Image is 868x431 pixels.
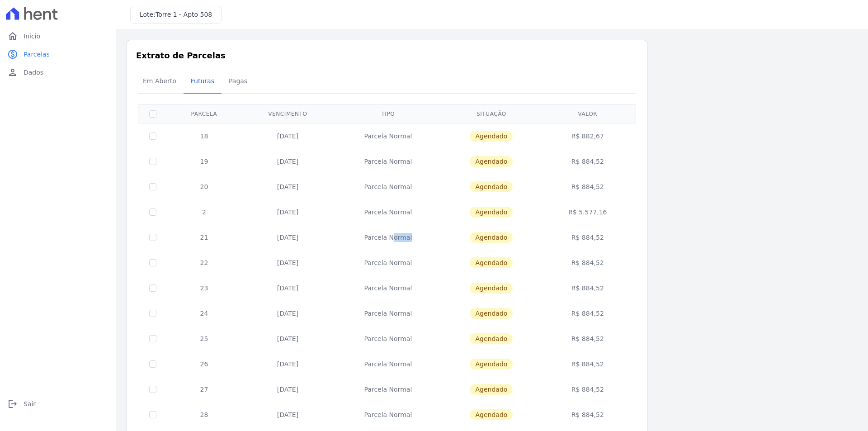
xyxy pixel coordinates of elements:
i: paid [7,49,18,60]
th: Vencimento [241,104,335,123]
td: [DATE] [241,250,335,275]
td: Parcela Normal [335,275,442,301]
span: Futuras [185,72,220,90]
td: [DATE] [241,301,335,326]
a: logoutSair [4,395,112,413]
td: [DATE] [241,351,335,377]
i: logout [7,398,18,409]
td: Parcela Normal [335,326,442,351]
td: Parcela Normal [335,250,442,275]
span: Agendado [470,131,513,142]
td: [DATE] [241,149,335,174]
td: 19 [167,149,241,174]
span: Agendado [470,207,513,218]
span: Agendado [470,156,513,167]
a: personDados [4,63,112,81]
td: [DATE] [241,275,335,301]
td: R$ 884,52 [541,301,634,326]
td: 26 [167,351,241,377]
td: 18 [167,123,241,149]
td: [DATE] [241,377,335,402]
i: home [7,31,18,42]
td: Parcela Normal [335,149,442,174]
a: homeInício [4,27,112,45]
td: [DATE] [241,174,335,199]
span: Agendado [470,384,513,395]
td: 22 [167,250,241,275]
td: 25 [167,326,241,351]
td: [DATE] [241,326,335,351]
td: R$ 884,52 [541,250,634,275]
td: R$ 884,52 [541,174,634,199]
span: Parcelas [24,50,50,59]
td: Parcela Normal [335,301,442,326]
span: Pagas [223,72,253,90]
td: R$ 884,52 [541,402,634,427]
td: R$ 884,52 [541,275,634,301]
td: Parcela Normal [335,351,442,377]
td: [DATE] [241,199,335,225]
span: Torre 1 - Apto 508 [156,11,212,18]
span: Em Aberto [137,72,182,90]
td: 2 [167,199,241,225]
td: Parcela Normal [335,225,442,250]
span: Agendado [470,333,513,344]
a: Em Aberto [136,70,184,94]
span: Dados [24,68,43,77]
span: Agendado [470,409,513,420]
td: R$ 882,67 [541,123,634,149]
td: R$ 884,52 [541,225,634,250]
th: Valor [541,104,634,123]
h3: Extrato de Parcelas [136,49,638,62]
a: paidParcelas [4,45,112,63]
td: Parcela Normal [335,174,442,199]
i: person [7,67,18,78]
td: Parcela Normal [335,402,442,427]
a: Futuras [184,70,222,94]
td: R$ 5.577,16 [541,199,634,225]
td: 21 [167,225,241,250]
td: [DATE] [241,123,335,149]
span: Agendado [470,283,513,294]
span: Início [24,32,40,41]
span: Agendado [470,181,513,192]
td: [DATE] [241,402,335,427]
td: R$ 884,52 [541,351,634,377]
span: Agendado [470,308,513,319]
th: Situação [442,104,541,123]
td: 28 [167,402,241,427]
td: 23 [167,275,241,301]
span: Agendado [470,257,513,268]
h3: Lote: [140,10,212,19]
a: Pagas [222,70,255,94]
td: Parcela Normal [335,123,442,149]
td: 24 [167,301,241,326]
td: R$ 884,52 [541,326,634,351]
th: Tipo [335,104,442,123]
th: Parcela [167,104,241,123]
td: R$ 884,52 [541,149,634,174]
td: [DATE] [241,225,335,250]
span: Agendado [470,232,513,243]
td: Parcela Normal [335,377,442,402]
td: 27 [167,377,241,402]
td: Parcela Normal [335,199,442,225]
span: Agendado [470,359,513,369]
span: Sair [24,399,36,408]
td: R$ 884,52 [541,377,634,402]
td: 20 [167,174,241,199]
